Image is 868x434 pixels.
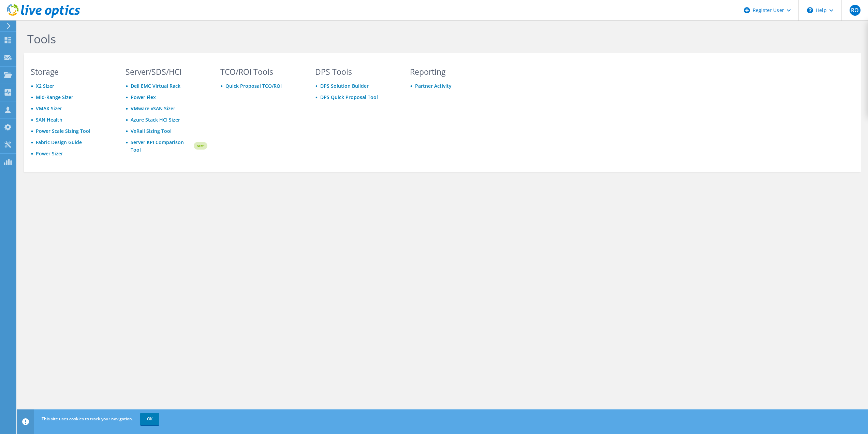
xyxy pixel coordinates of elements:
a: Power Sizer [36,150,63,157]
a: Fabric Design Guide [36,139,82,145]
h3: Server/SDS/HCI [126,68,207,75]
a: Dell EMC Virtual Rack [131,83,180,89]
a: DPS Quick Proposal Tool [320,94,378,100]
a: Power Flex [131,94,156,100]
a: Server KPI Comparison Tool [131,139,193,154]
img: new-badge.svg [193,138,207,154]
h3: DPS Tools [315,68,397,75]
span: RO [850,5,860,16]
span: This site uses cookies to track your navigation. [42,416,133,422]
a: DPS Solution Builder [320,83,369,89]
a: Partner Activity [415,83,452,89]
a: OK [140,413,159,425]
h1: Tools [27,32,488,46]
a: VMware vSAN Sizer [131,105,175,112]
h3: Storage [31,68,113,75]
h3: TCO/ROI Tools [220,68,302,75]
a: Azure Stack HCI Sizer [131,116,180,123]
a: VMAX Sizer [36,105,62,112]
a: Power Scale Sizing Tool [36,128,90,134]
a: Mid-Range Sizer [36,94,73,100]
a: VxRail Sizing Tool [131,128,172,134]
a: Quick Proposal TCO/ROI [225,83,282,89]
h3: Reporting [410,68,492,75]
svg: \n [807,7,813,13]
a: X2 Sizer [36,83,54,89]
a: SAN Health [36,116,62,123]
